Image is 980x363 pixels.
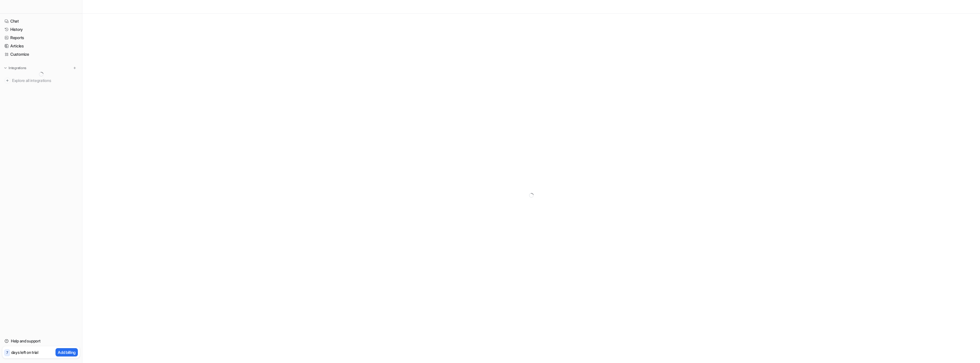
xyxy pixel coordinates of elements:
p: 7 [6,350,8,355]
a: History [2,25,80,33]
img: expand menu [3,66,7,70]
a: Explore all integrations [2,77,80,85]
button: Add billing [56,348,78,356]
img: menu_add.svg [73,66,77,70]
a: Chat [2,17,80,25]
a: Help and support [2,337,80,345]
a: Articles [2,42,80,50]
p: Integrations [9,66,26,70]
a: Customize [2,50,80,58]
p: Add billing [58,349,76,355]
span: Explore all integrations [12,76,78,85]
a: Reports [2,34,80,42]
p: days left on trial [11,349,38,355]
img: explore all integrations [5,78,10,83]
button: Integrations [2,65,28,71]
